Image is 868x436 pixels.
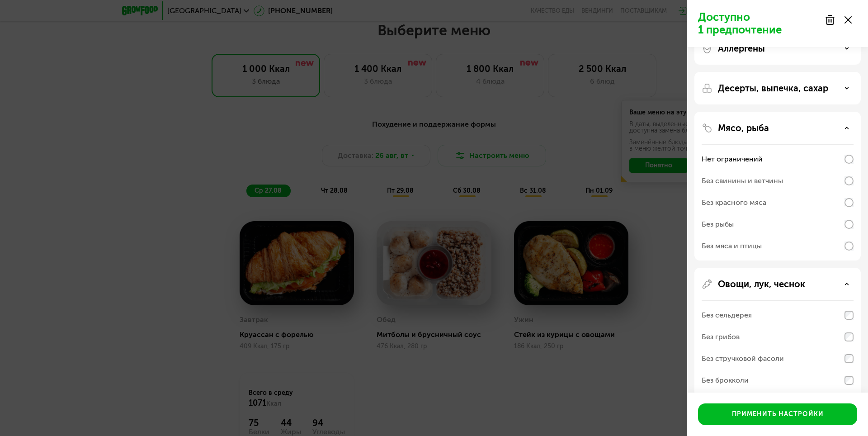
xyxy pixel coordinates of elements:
[718,43,765,54] p: Аллергены
[702,197,766,208] div: Без красного мяса
[702,332,740,342] div: Без грибов
[702,353,784,364] div: Без стручковой фасоли
[732,410,824,419] div: Применить настройки
[702,154,763,165] div: Нет ограничений
[698,403,857,425] button: Применить настройки
[698,11,819,36] p: Доступно 1 предпочтение
[702,375,749,386] div: Без брокколи
[718,279,805,289] p: Овощи, лук, чеснок
[702,175,783,186] div: Без свинины и ветчины
[702,241,762,251] div: Без мяса и птицы
[718,83,828,94] p: Десерты, выпечка, сахар
[718,123,769,133] p: Мясо, рыба
[702,310,752,321] div: Без сельдерея
[702,219,734,230] div: Без рыбы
